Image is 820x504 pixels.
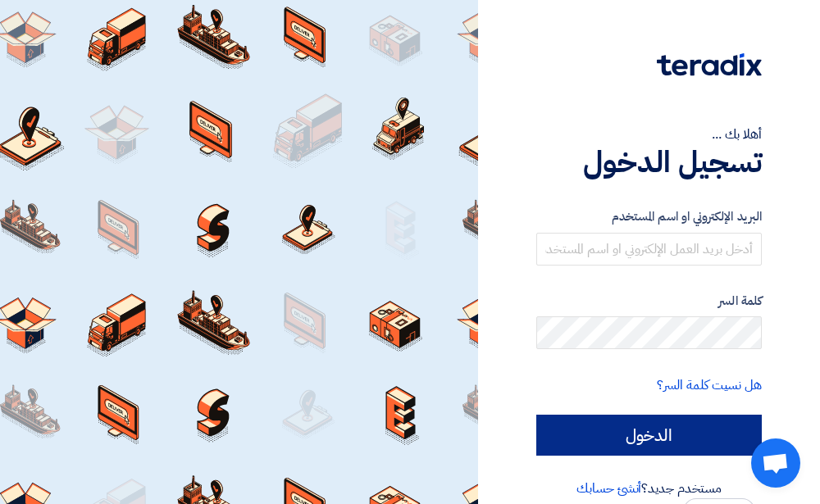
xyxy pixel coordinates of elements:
label: البريد الإلكتروني او اسم المستخدم [536,207,762,226]
input: الدخول [536,415,762,456]
img: Teradix logo [657,53,762,76]
div: أهلا بك ... [536,125,762,144]
input: أدخل بريد العمل الإلكتروني او اسم المستخدم الخاص بك ... [536,233,762,266]
a: هل نسيت كلمة السر؟ [657,375,762,395]
label: كلمة السر [536,292,762,311]
div: مستخدم جديد؟ [536,479,762,498]
h1: تسجيل الدخول [536,144,762,180]
div: Open chat [751,438,800,488]
a: أنشئ حسابك [576,479,641,498]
